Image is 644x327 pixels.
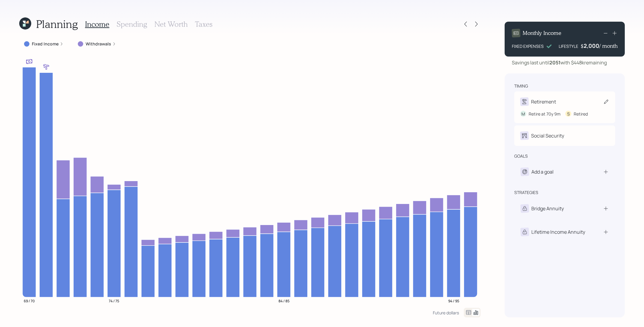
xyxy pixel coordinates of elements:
[85,20,109,29] h3: Income
[278,298,290,303] tspan: 84 / 85
[531,205,564,212] div: Bridge Annuity
[514,153,528,159] div: goals
[24,298,35,303] tspan: 69 / 70
[512,59,607,66] div: Savings last until with $448k remaining
[154,20,188,29] h3: Net Worth
[581,43,584,49] h4: $
[195,20,212,29] h3: Taxes
[448,298,459,303] tspan: 94 / 95
[433,310,459,316] div: Future dollars
[514,190,538,196] div: strategies
[117,20,147,29] h3: Spending
[529,111,560,117] div: Retire at 70y 9m
[531,98,556,105] div: Retirement
[531,168,554,175] div: Add a goal
[36,17,78,30] h1: Planning
[514,83,528,89] div: timing
[559,43,578,49] div: LIFESTYLE
[565,111,571,117] div: S
[523,30,561,36] h4: Monthly Income
[574,111,588,117] div: Retired
[531,228,585,236] div: Lifetime Income Annuity
[32,41,59,47] label: Fixed Income
[86,41,111,47] label: Withdrawals
[599,43,618,49] h4: / month
[512,43,544,49] div: FIXED EXPENSES
[531,132,564,139] div: Social Security
[109,298,119,303] tspan: 74 / 75
[584,42,599,49] div: 2,000
[549,59,560,66] b: 2051
[520,111,526,117] div: M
